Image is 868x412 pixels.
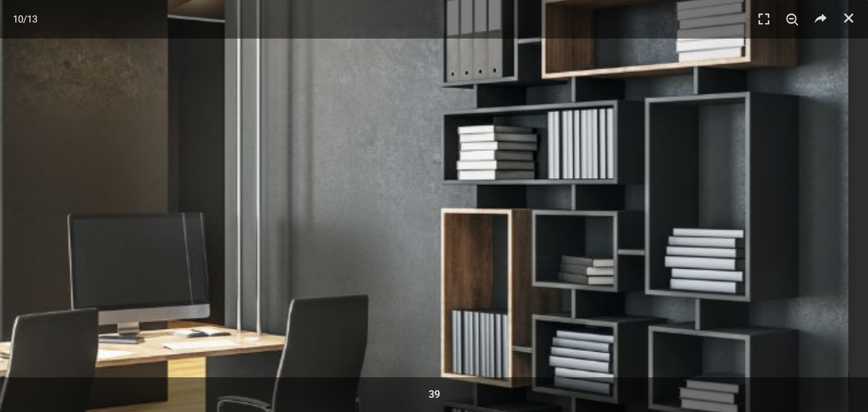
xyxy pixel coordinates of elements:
span: 13 [27,13,37,25]
i: Κοινή χρήση [811,10,830,29]
i: Πλήρης οθόνη [754,10,774,29]
span: / [13,12,37,27]
div: 39 [13,387,855,402]
a: Κλείσιμο (Esc) [839,8,858,28]
i: Μεγένθυνση [783,10,802,29]
span: 10 [13,13,23,25]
